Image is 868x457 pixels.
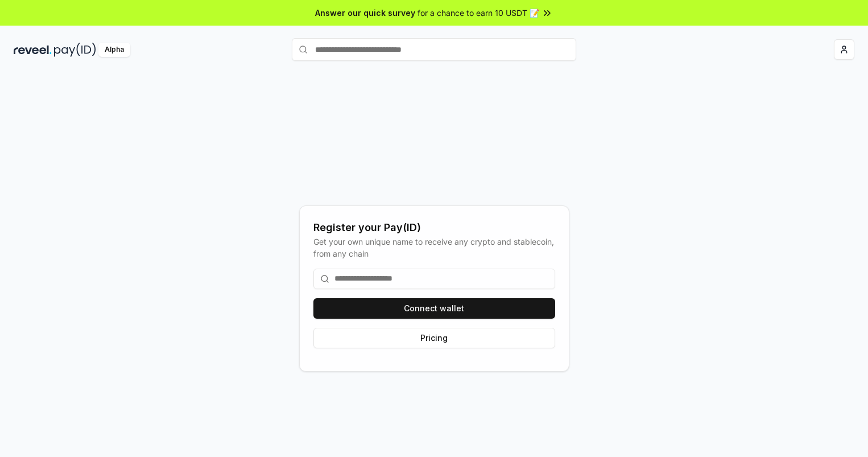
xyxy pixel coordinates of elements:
div: Get your own unique name to receive any crypto and stablecoin, from any chain [313,236,555,260]
button: Connect wallet [313,298,555,319]
span: Answer our quick survey [315,7,415,19]
img: pay_id [54,43,96,57]
div: Alpha [98,43,130,57]
img: reveel_dark [14,43,52,57]
div: Register your Pay(ID) [313,220,555,236]
button: Pricing [313,328,555,348]
span: for a chance to earn 10 USDT 📝 [418,7,539,19]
